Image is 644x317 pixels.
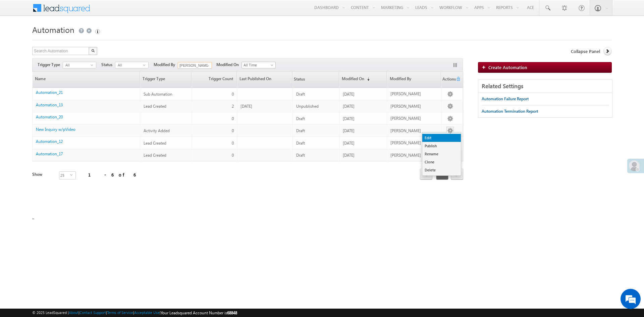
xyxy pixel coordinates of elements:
span: [DATE] [343,153,355,158]
a: About [69,310,78,315]
span: Modified On [216,62,241,68]
a: Trigger Type [140,72,191,88]
div: 1 - 6 of 6 [88,171,136,178]
span: 0 [232,128,234,133]
span: [DATE] [343,104,355,109]
textarea: Type your message and click 'Submit' [9,62,122,201]
span: [DATE] [343,141,355,146]
a: Modified On(sorted descending) [339,72,387,88]
span: Lead Created [144,141,166,146]
span: Sub Automation [144,92,172,97]
div: Show [32,171,54,177]
a: Delete [422,166,461,174]
a: prev [420,169,432,180]
span: [DATE] [343,92,355,97]
span: 25 [59,172,70,179]
span: Draft [296,153,305,158]
span: [DATE] [240,104,252,109]
a: Automation_17 [36,151,63,156]
span: Status [101,62,115,68]
em: Submit [98,207,122,216]
div: Minimize live chat window [110,3,126,19]
span: All [63,62,91,68]
span: All Time [242,62,274,68]
span: Automation [32,24,74,35]
input: Type to Search [178,62,212,69]
span: 0 [232,92,234,97]
span: © 2025 LeadSquared | | | | | [32,310,237,316]
span: 0 [232,141,234,146]
div: Automation Termination Report [482,108,538,114]
span: [DATE] [343,128,355,133]
a: Trigger Count [192,72,236,88]
img: add_icon.png [482,65,488,69]
a: Show All Items [203,62,211,69]
span: Create Automation [488,64,527,70]
img: d_60004797649_company_0_60004797649 [11,35,28,44]
a: Automation_13 [36,102,63,107]
span: Status [293,72,305,87]
span: Draft [296,116,305,121]
a: Publish [422,142,461,150]
span: All [115,62,143,68]
span: select [91,63,96,66]
span: Trigger Type [38,62,63,68]
span: select [70,173,75,176]
span: Unpublished [296,104,319,109]
a: Modified By [387,72,441,88]
span: 0 [232,116,234,121]
a: Automation_12 [36,139,63,144]
a: Name [33,72,140,88]
img: Search [91,49,95,52]
div: Automation Failure Report [482,96,529,102]
span: [DATE] [343,116,355,121]
div: Leave a message [35,35,113,44]
a: Automation_20 [36,114,63,119]
a: Terms of Service [107,310,133,315]
a: Rename [422,150,461,158]
div: [PERSON_NAME] [390,140,438,146]
div: Related Settings [478,80,612,93]
span: 2 [232,104,234,109]
span: Draft [296,128,305,133]
span: 0 [232,153,234,158]
span: (sorted descending) [364,76,370,82]
a: All Time [241,62,276,68]
div: [PERSON_NAME] [390,115,438,121]
span: Activity Added [144,128,170,133]
span: Draft [296,141,305,146]
span: Collapse Panel [571,48,600,54]
div: [PERSON_NAME] [390,128,438,134]
div: [PERSON_NAME] [390,103,438,109]
span: Draft [296,92,305,97]
span: Actions [441,72,456,87]
a: Contact Support [79,310,106,315]
div: [PERSON_NAME] [390,91,438,97]
a: Edit [422,134,461,142]
a: New Inquiry w/pVideo [36,127,75,132]
span: select [143,63,148,66]
span: Modified By [154,62,178,68]
a: Automation Failure Report [482,93,529,105]
div: _ [32,22,612,220]
div: [PERSON_NAME] [390,152,438,158]
a: Clone [422,158,461,166]
span: 68848 [227,310,237,315]
span: Lead Created [144,104,166,109]
a: Last Published On [237,72,292,88]
span: Your Leadsquared Account Number is [161,310,237,315]
a: Automation Termination Report [482,105,538,117]
a: Acceptable Use [134,310,160,315]
span: prev [420,168,432,180]
a: Automation_21 [36,90,63,95]
span: Lead Created [144,153,166,158]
